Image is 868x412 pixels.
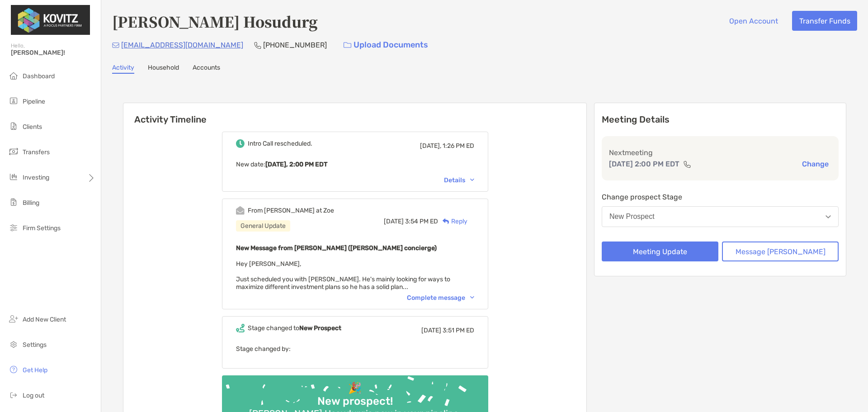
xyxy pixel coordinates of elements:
[236,159,474,170] p: New date :
[438,217,467,226] div: Reply
[602,242,718,261] button: Meeting Update
[11,4,90,36] img: Zoe Logo
[443,218,449,224] img: Reply icon
[8,146,19,157] img: transfers icon
[299,324,341,332] b: New Prospect
[344,382,365,395] div: 🎉
[23,98,45,105] span: Pipeline
[23,341,47,349] span: Settings
[23,224,61,232] span: Firm Settings
[443,327,474,334] span: 3:51 PM ED
[8,70,19,81] img: dashboard icon
[384,218,404,225] span: [DATE]
[602,191,839,203] p: Change prospect Stage
[263,39,327,51] p: [PHONE_NUMBER]
[123,103,586,125] h6: Activity Timeline
[23,123,42,131] span: Clients
[23,316,66,323] span: Add New Client
[23,199,39,207] span: Billing
[23,366,47,374] span: Get Help
[248,324,341,332] div: Stage changed to
[602,114,839,125] p: Meeting Details
[314,395,396,408] div: New prospect!
[254,42,261,49] img: Phone Icon
[248,140,312,147] div: Intro Call rescheduled.
[236,206,245,215] img: Event icon
[8,95,19,106] img: pipeline icon
[8,197,19,208] img: billing icon
[112,64,134,74] a: Activity
[470,179,474,181] img: Chevron icon
[23,174,49,181] span: Investing
[148,64,179,74] a: Household
[23,72,55,80] span: Dashboard
[683,161,691,168] img: communication type
[23,148,50,156] span: Transfers
[11,49,95,57] span: [PERSON_NAME]!
[112,43,119,48] img: Email Icon
[470,296,474,299] img: Chevron icon
[792,11,857,31] button: Transfer Funds
[826,215,831,218] img: Open dropdown arrow
[799,159,831,169] button: Change
[236,220,290,232] div: General Update
[609,147,831,158] p: Next meeting
[344,42,351,48] img: button icon
[193,64,220,74] a: Accounts
[602,206,839,227] button: New Prospect
[8,313,19,324] img: add_new_client icon
[236,244,437,252] b: New Message from [PERSON_NAME] ([PERSON_NAME] concierge)
[8,171,19,182] img: investing icon
[609,158,679,170] p: [DATE] 2:00 PM EDT
[23,392,44,399] span: Log out
[8,389,19,400] img: logout icon
[236,139,245,148] img: Event icon
[444,176,474,184] div: Details
[8,364,19,375] img: get-help icon
[443,142,474,150] span: 1:26 PM ED
[722,11,785,31] button: Open Account
[121,39,243,51] p: [EMAIL_ADDRESS][DOMAIN_NAME]
[8,121,19,132] img: clients icon
[248,207,334,214] div: From [PERSON_NAME] at Zoe
[421,327,441,334] span: [DATE]
[8,222,19,233] img: firm-settings icon
[112,11,318,32] h4: [PERSON_NAME] Hosudurg
[236,324,245,332] img: Event icon
[236,343,474,355] p: Stage changed by:
[236,260,450,291] span: Hey [PERSON_NAME], Just scheduled you with [PERSON_NAME]. He's mainly looking for ways to maximiz...
[407,294,474,302] div: Complete message
[609,213,655,221] div: New Prospect
[420,142,441,150] span: [DATE],
[265,161,327,168] b: [DATE], 2:00 PM EDT
[8,339,19,350] img: settings icon
[338,35,434,55] a: Upload Documents
[405,218,438,225] span: 3:54 PM ED
[722,242,839,261] button: Message [PERSON_NAME]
